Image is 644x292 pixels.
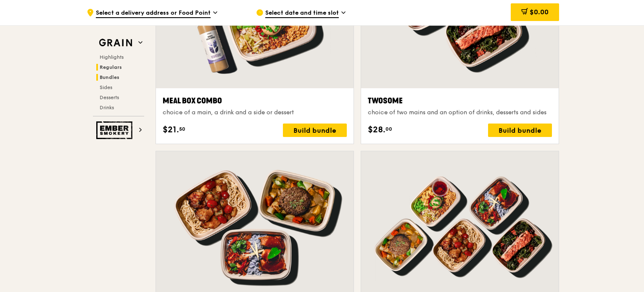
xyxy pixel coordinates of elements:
[283,124,347,137] div: Build bundle
[100,74,119,80] span: Bundles
[368,95,552,107] div: Twosome
[96,9,211,18] span: Select a delivery address or Food Point
[96,121,135,139] img: Ember Smokery web logo
[96,35,135,50] img: Grain web logo
[368,108,552,117] div: choice of two mains and an option of drinks, desserts and sides
[530,8,549,16] span: $0.00
[100,64,122,70] span: Regulars
[385,126,392,132] span: 00
[100,84,112,90] span: Sides
[100,95,119,100] span: Desserts
[163,108,347,117] div: choice of a main, a drink and a side or dessert
[488,124,552,137] div: Build bundle
[163,95,347,107] div: Meal Box Combo
[265,9,339,18] span: Select date and time slot
[368,124,385,136] span: $28.
[163,124,179,136] span: $21.
[179,126,185,132] span: 50
[100,54,124,60] span: Highlights
[100,105,114,110] span: Drinks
